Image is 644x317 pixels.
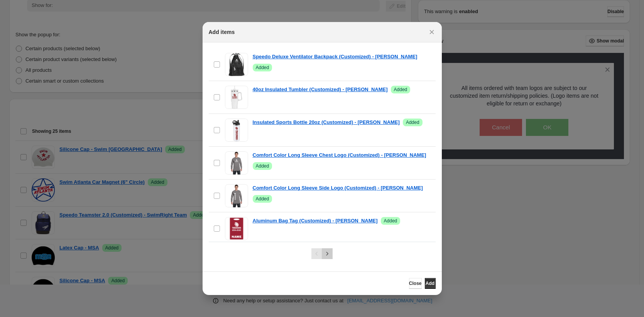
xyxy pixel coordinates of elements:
img: Comfort Color Long Sleeve Chest Logo (Customized) - Lassiter [225,151,248,175]
span: Added [256,64,269,71]
a: Aluminum Bag Tag (Customized) - [PERSON_NAME] [253,217,378,225]
span: Added [384,218,397,224]
a: Speedo Deluxe Ventilator Backpack (Customized) - [PERSON_NAME] [253,53,418,61]
span: Add [426,280,434,286]
button: Add [425,278,436,289]
button: Close [426,27,437,37]
img: Aluminum Bag Tag (Customized) - Lassiter [225,217,248,240]
span: Added [406,119,419,125]
a: 40oz Insulated Tumbler (Customized) - [PERSON_NAME] [253,86,388,93]
img: 40oz Insulated Tumbler (Customized) - Lassiter [225,86,248,109]
button: Next [322,248,333,259]
img: Comfort Color Long Sleeve Side Logo (Customized) - Lassiter [225,184,248,207]
span: Close [409,280,422,286]
a: Comfort Color Long Sleeve Side Logo (Customized) - [PERSON_NAME] [253,184,423,192]
nav: Pagination [311,248,333,259]
a: Insulated Sports Bottle 20oz (Customized) - [PERSON_NAME] [253,119,400,126]
span: Added [256,163,269,169]
a: Comfort Color Long Sleeve Chest Logo (Customized) - [PERSON_NAME] [253,151,426,159]
span: Added [256,196,269,202]
span: Added [394,86,407,93]
img: Speedo Deluxe Ventilator Backpack (Customized) - Lassiter [225,53,248,76]
h2: Add items [209,28,235,36]
button: Close [409,278,422,289]
img: Insulated Sports Bottle 20oz (Customized) - Lassiter [225,119,248,142]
